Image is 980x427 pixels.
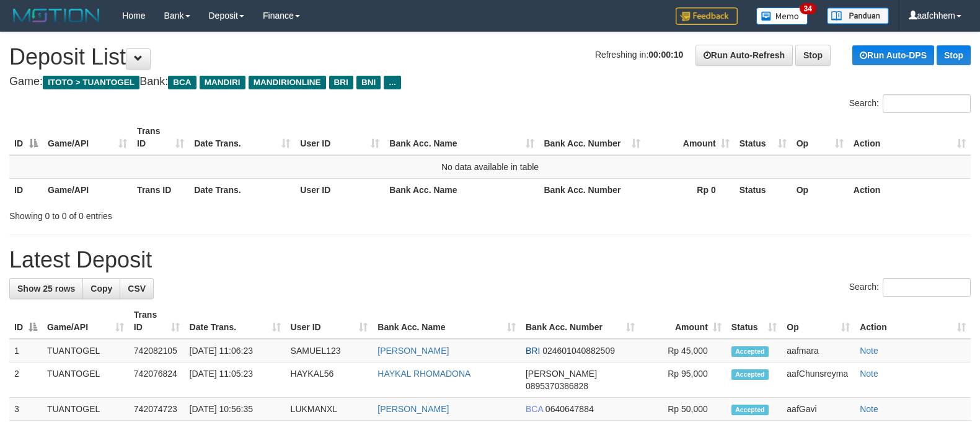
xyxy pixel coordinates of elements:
span: Accepted [731,346,769,357]
img: MOTION_logo.png [9,6,104,25]
th: Action: activate to sort column ascending [855,303,971,339]
span: Copy [90,284,112,294]
th: Amount: activate to sort column ascending [640,303,726,339]
span: MANDIRI [200,76,245,89]
img: Feedback.jpg [676,7,738,25]
h1: Deposit List [9,45,971,70]
th: Trans ID [132,178,189,201]
td: 742076824 [129,362,185,398]
th: ID: activate to sort column descending [9,303,42,339]
label: Search: [849,94,971,113]
span: Accepted [731,369,769,380]
th: User ID: activate to sort column ascending [286,303,373,339]
a: Run Auto-DPS [852,45,934,65]
span: MANDIRIONLINE [249,76,326,89]
span: CSV [128,284,146,294]
td: Rp 45,000 [640,339,726,362]
th: Op: activate to sort column ascending [792,120,849,155]
td: aafmara [782,339,855,362]
a: Note [860,369,878,379]
th: ID [9,178,43,201]
a: CSV [120,278,154,299]
td: TUANTOGEL [42,362,129,398]
td: [DATE] 11:05:23 [185,362,286,398]
th: Date Trans.: activate to sort column ascending [189,120,295,155]
span: [PERSON_NAME] [526,369,597,379]
td: [DATE] 11:06:23 [185,339,286,362]
img: Button%20Memo.svg [756,7,808,25]
a: Run Auto-Refresh [695,45,793,66]
th: Game/API [43,178,132,201]
th: Rp 0 [645,178,735,201]
th: Date Trans. [189,178,295,201]
img: panduan.png [827,7,889,24]
span: BCA [168,76,196,89]
th: Game/API: activate to sort column ascending [42,303,129,339]
td: No data available in table [9,155,971,179]
td: HAYKAL56 [286,362,373,398]
td: SAMUEL123 [286,339,373,362]
label: Search: [849,278,971,297]
td: 742074723 [129,398,185,421]
input: Search: [883,94,971,113]
td: Rp 50,000 [640,398,726,421]
h4: Game: Bank: [9,76,971,88]
a: Note [860,404,878,414]
td: aafChunsreyma [782,362,855,398]
span: Show 25 rows [17,284,75,294]
a: HAYKAL RHOMADONA [377,369,470,379]
a: Note [860,346,878,356]
a: [PERSON_NAME] [377,346,449,356]
td: 3 [9,398,42,421]
th: Op [792,178,849,201]
th: Amount: activate to sort column ascending [645,120,735,155]
th: Bank Acc. Number: activate to sort column ascending [539,120,645,155]
td: Rp 95,000 [640,362,726,398]
td: LUKMANXL [286,398,373,421]
th: Action: activate to sort column ascending [849,120,971,155]
a: Stop [795,45,831,66]
th: Date Trans.: activate to sort column ascending [185,303,286,339]
th: User ID [295,178,384,201]
a: Show 25 rows [9,278,83,299]
th: Status: activate to sort column ascending [735,120,792,155]
th: Game/API: activate to sort column ascending [43,120,132,155]
span: BRI [329,76,353,89]
span: Refreshing in: [595,50,683,60]
span: Copy 0895370386828 to clipboard [526,381,588,391]
span: ITOTO > TUANTOGEL [43,76,139,89]
th: Status [735,178,792,201]
h1: Latest Deposit [9,248,971,272]
a: Copy [82,278,120,299]
td: 2 [9,362,42,398]
span: Accepted [731,405,769,415]
td: [DATE] 10:56:35 [185,398,286,421]
th: Status: activate to sort column ascending [726,303,782,339]
th: Trans ID: activate to sort column ascending [132,120,189,155]
th: Op: activate to sort column ascending [782,303,855,339]
th: ID: activate to sort column descending [9,120,43,155]
th: Bank Acc. Name [384,178,539,201]
td: TUANTOGEL [42,398,129,421]
th: Action [849,178,971,201]
span: BCA [526,404,543,414]
th: Bank Acc. Name: activate to sort column ascending [373,303,521,339]
th: Bank Acc. Number [539,178,645,201]
th: User ID: activate to sort column ascending [295,120,384,155]
div: Showing 0 to 0 of 0 entries [9,205,399,222]
span: Copy 0640647884 to clipboard [545,404,594,414]
a: [PERSON_NAME] [377,404,449,414]
td: TUANTOGEL [42,339,129,362]
span: 34 [800,3,816,14]
td: aafGavi [782,398,855,421]
span: BRI [526,346,540,356]
span: BNI [356,76,381,89]
a: Stop [937,45,971,65]
th: Bank Acc. Number: activate to sort column ascending [521,303,640,339]
input: Search: [883,278,971,297]
strong: 00:00:10 [648,50,683,60]
span: Copy 024601040882509 to clipboard [542,346,615,356]
td: 742082105 [129,339,185,362]
span: ... [384,76,400,89]
td: 1 [9,339,42,362]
